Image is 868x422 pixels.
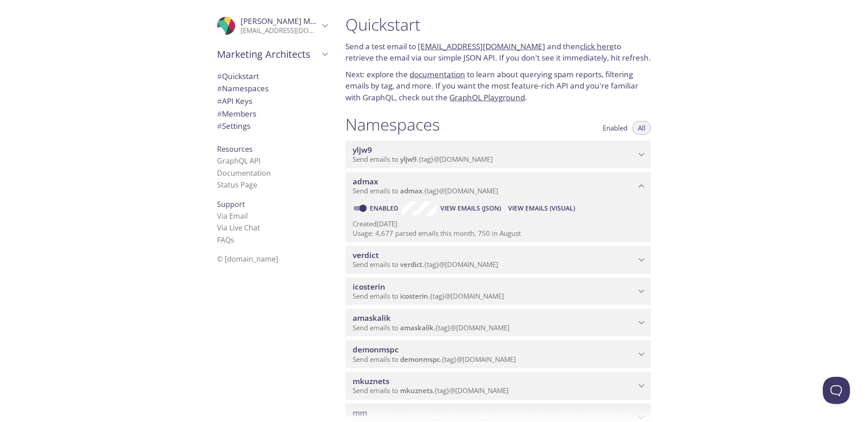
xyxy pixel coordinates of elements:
[345,69,651,103] p: Next: explore the to learn about querying spam reports, filtering emails by tag, and more. If you...
[217,71,259,81] span: Quickstart
[210,82,335,95] div: Namespaces
[345,372,651,400] div: mkuznets namespace
[368,204,402,212] a: Enabled
[449,92,525,103] a: GraphQL Playground
[353,313,391,323] span: amaskalik
[345,114,440,135] h1: Namespaces
[345,141,651,169] div: yljw9 namespace
[353,186,498,195] span: Send emails to . {tag} @[DOMAIN_NAME]
[217,108,256,119] span: Members
[353,355,516,364] span: Send emails to . {tag} @[DOMAIN_NAME]
[217,180,257,190] a: Status Page
[210,70,335,83] div: Quickstart
[505,201,579,216] button: View Emails (Visual)
[353,260,498,269] span: Send emails to . {tag} @[DOMAIN_NAME]
[241,26,319,35] p: [EMAIL_ADDRESS][DOMAIN_NAME]
[345,172,651,200] div: admax namespace
[217,254,278,264] span: © [DOMAIN_NAME]
[353,155,493,164] span: Send emails to . {tag} @[DOMAIN_NAME]
[400,186,422,195] span: admax
[217,108,222,119] span: #
[345,246,651,274] div: verdict namespace
[353,219,644,229] p: Created [DATE]
[217,121,250,131] span: Settings
[400,291,428,300] span: icosterin
[400,260,422,269] span: verdict
[345,309,651,337] div: amaskalik namespace
[345,277,651,305] div: icosterin namespace
[345,41,651,64] p: Send a test email to and then to retrieve the email via our simple JSON API. If you don't see it ...
[632,121,651,135] button: All
[210,42,335,66] div: Marketing Architects
[353,145,372,155] span: yljw9
[400,355,440,364] span: demonmspc
[217,223,260,233] a: Via Live Chat
[345,340,651,368] div: demonmspc namespace
[597,121,633,135] button: Enabled
[217,168,271,178] a: Documentation
[217,96,252,106] span: API Keys
[823,377,850,404] iframe: Help Scout Beacon - Open
[353,323,509,332] span: Send emails to . {tag} @[DOMAIN_NAME]
[217,144,253,154] span: Resources
[400,155,417,164] span: yljw9
[353,281,385,292] span: icosterin
[217,156,260,166] a: GraphQL API
[210,95,335,108] div: API Keys
[437,201,505,216] button: View Emails (JSON)
[440,203,501,214] span: View Emails (JSON)
[241,16,335,26] span: [PERSON_NAME] Maskalik
[353,376,389,386] span: mkuznets
[418,41,545,52] a: [EMAIL_ADDRESS][DOMAIN_NAME]
[210,120,335,132] div: Team Settings
[345,14,651,35] h1: Quickstart
[353,176,378,187] span: admax
[410,69,465,80] a: documentation
[400,386,433,395] span: mkuznets
[217,199,245,209] span: Support
[210,11,335,41] div: Anton Maskalik
[217,235,234,245] a: FAQ
[217,121,222,131] span: #
[210,108,335,120] div: Members
[231,235,234,245] span: s
[217,211,248,221] a: Via Email
[353,229,644,238] p: Usage: 4,677 parsed emails this month, 750 in August
[400,323,434,332] span: amaskalik
[217,83,222,94] span: #
[353,250,379,260] span: verdict
[353,344,399,355] span: demonmspc
[580,41,614,52] a: click here
[217,48,319,61] span: Marketing Architects
[217,96,222,106] span: #
[353,386,509,395] span: Send emails to . {tag} @[DOMAIN_NAME]
[353,291,504,300] span: Send emails to . {tag} @[DOMAIN_NAME]
[217,83,269,94] span: Namespaces
[217,71,222,81] span: #
[508,203,575,214] span: View Emails (Visual)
